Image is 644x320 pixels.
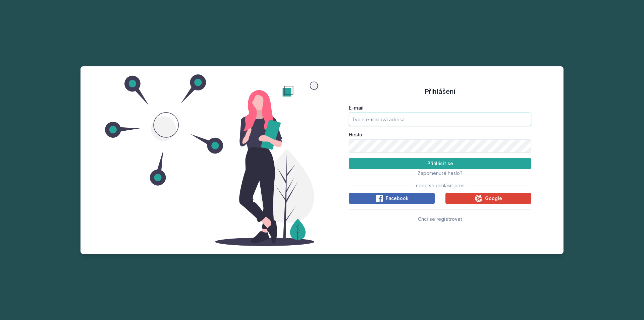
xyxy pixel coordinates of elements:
[445,193,531,204] button: Google
[418,216,462,222] span: Chci se registrovat
[349,86,531,97] h1: Přihlášení
[349,113,531,126] input: Tvoje e-mailová adresa
[485,195,502,202] span: Google
[386,195,409,202] span: Facebook
[349,131,531,138] label: Heslo
[349,105,531,111] label: E-mail
[418,170,463,176] span: Zapomenuté heslo?
[349,158,531,169] button: Přihlásit se
[418,215,462,223] button: Chci se registrovat
[349,193,435,204] button: Facebook
[416,182,465,189] span: nebo se přihlásit přes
